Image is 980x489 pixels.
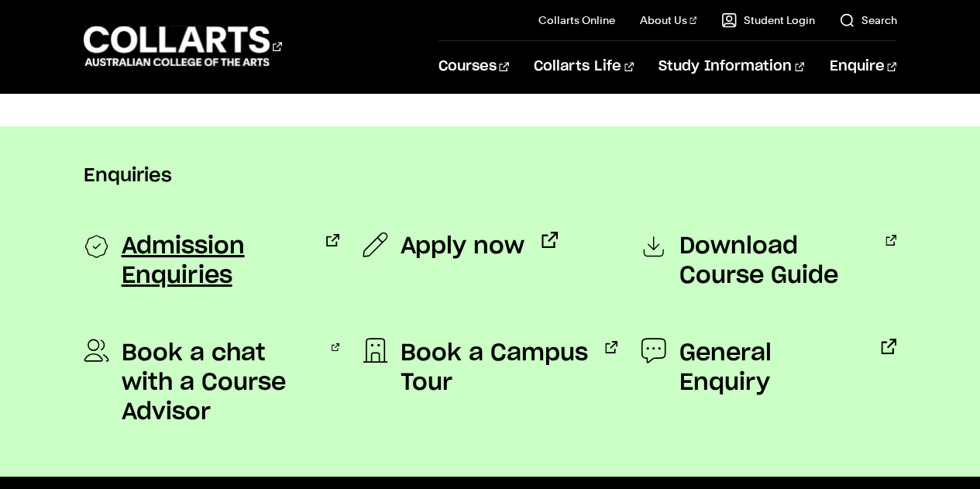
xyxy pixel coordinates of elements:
[84,126,897,207] div: Enquiries
[363,232,558,261] a: Apply now
[401,232,524,261] span: Apply now
[679,339,864,398] span: General Enquiry
[641,339,896,398] a: General Enquiry
[534,41,634,92] a: Collarts Life
[401,339,589,398] span: Book a Campus Tour
[679,232,868,291] span: Download Course Guide
[721,12,814,28] a: Student Login
[538,12,615,28] a: Collarts Online
[122,339,315,427] span: Book a chat with a Course Advisor
[829,41,896,92] a: Enquire
[640,12,697,28] a: About Us
[438,41,509,92] a: Courses
[839,12,896,28] a: Search
[363,339,618,398] a: Book a Campus Tour
[658,41,804,92] a: Study Information
[84,232,339,291] a: Admission Enquiries
[84,339,339,427] a: Book a chat with a Course Advisor
[641,232,896,291] a: Download Course Guide
[84,24,282,68] div: Go to homepage
[122,232,310,291] span: Admission Enquiries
